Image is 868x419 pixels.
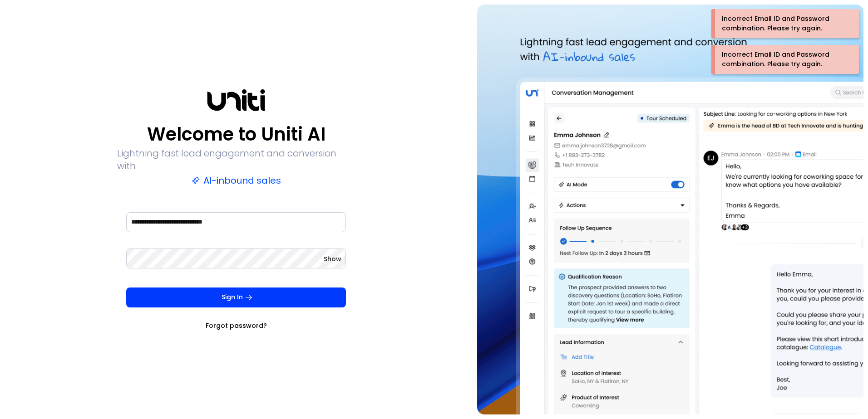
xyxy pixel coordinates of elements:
img: auth-hero.png [477,5,863,414]
p: AI-inbound sales [192,174,281,187]
div: Incorrect Email ID and Password combination. Please try again. [722,50,847,69]
div: Incorrect Email ID and Password combination. Please try again. [722,14,847,33]
button: Sign In [126,287,346,307]
p: Lightning fast lead engagement and conversion with [117,147,355,172]
p: Welcome to Uniti AI [147,123,325,145]
button: Show [324,254,341,263]
a: Forgot password? [206,321,267,330]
